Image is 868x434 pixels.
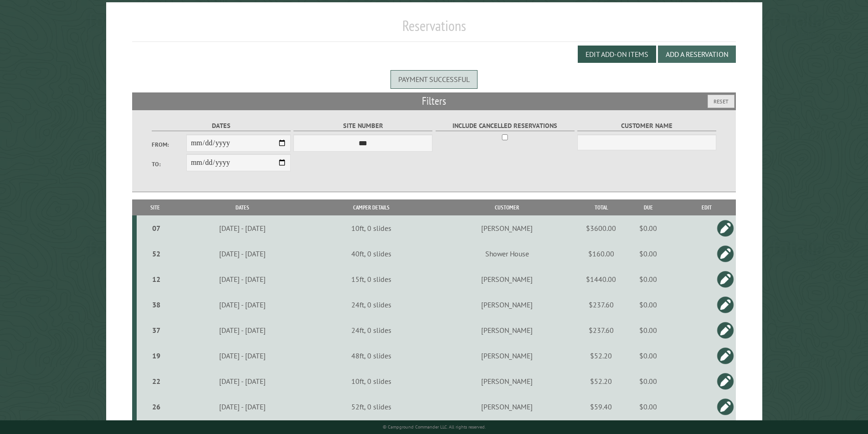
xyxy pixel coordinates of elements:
td: $59.40 [583,394,619,419]
td: 52ft, 0 slides [311,394,431,419]
td: $0.00 [619,215,677,241]
td: 10ft, 0 slides [311,215,431,241]
div: Payment successful [390,70,478,88]
label: Customer Name [577,121,716,131]
td: [PERSON_NAME] [431,215,583,241]
td: $0.00 [619,317,677,343]
td: 15ft, 0 slides [311,266,431,292]
td: [PERSON_NAME] [431,394,583,419]
div: 19 [140,351,172,360]
div: 26 [140,402,172,411]
div: [DATE] - [DATE] [175,377,310,386]
td: $0.00 [619,394,677,419]
div: [DATE] - [DATE] [175,402,310,411]
label: From: [152,140,186,149]
td: [PERSON_NAME] [431,343,583,368]
label: Include Cancelled Reservations [436,121,575,131]
div: 12 [140,275,172,284]
td: [PERSON_NAME] [431,368,583,394]
th: Due [619,199,677,215]
div: [DATE] - [DATE] [175,300,310,309]
div: [DATE] - [DATE] [175,249,310,258]
td: $52.20 [583,343,619,368]
button: Add a Reservation [658,46,736,63]
td: [PERSON_NAME] [431,292,583,317]
td: $0.00 [619,343,677,368]
td: $0.00 [619,266,677,292]
td: 48ft, 0 slides [311,343,431,368]
div: 52 [140,249,172,258]
td: $3600.00 [583,215,619,241]
td: $160.00 [583,241,619,266]
div: [DATE] - [DATE] [175,351,310,360]
td: 24ft, 0 slides [311,317,431,343]
td: $52.20 [583,368,619,394]
label: Site Number [293,121,432,131]
label: To: [152,160,186,168]
td: [PERSON_NAME] [431,317,583,343]
div: [DATE] - [DATE] [175,224,310,233]
th: Camper Details [311,199,431,215]
th: Customer [431,199,583,215]
td: $0.00 [619,241,677,266]
td: Shower House [431,241,583,266]
td: $0.00 [619,292,677,317]
button: Edit Add-on Items [578,46,656,63]
div: [DATE] - [DATE] [175,275,310,284]
h2: Filters [132,92,736,110]
th: Site [137,199,174,215]
label: Dates [152,121,291,131]
td: 40ft, 0 slides [311,241,431,266]
div: [DATE] - [DATE] [175,326,310,335]
h1: Reservations [132,17,736,42]
td: $237.60 [583,292,619,317]
small: © Campground Commander LLC. All rights reserved. [383,424,486,430]
td: $0.00 [619,368,677,394]
td: $237.60 [583,317,619,343]
th: Dates [174,199,311,215]
div: 37 [140,326,172,335]
td: 24ft, 0 slides [311,292,431,317]
div: 22 [140,377,172,386]
div: 38 [140,300,172,309]
td: 10ft, 0 slides [311,368,431,394]
td: [PERSON_NAME] [431,266,583,292]
button: Reset [708,95,734,108]
div: 07 [140,224,172,233]
td: $1440.00 [583,266,619,292]
th: Edit [677,199,736,215]
th: Total [583,199,619,215]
